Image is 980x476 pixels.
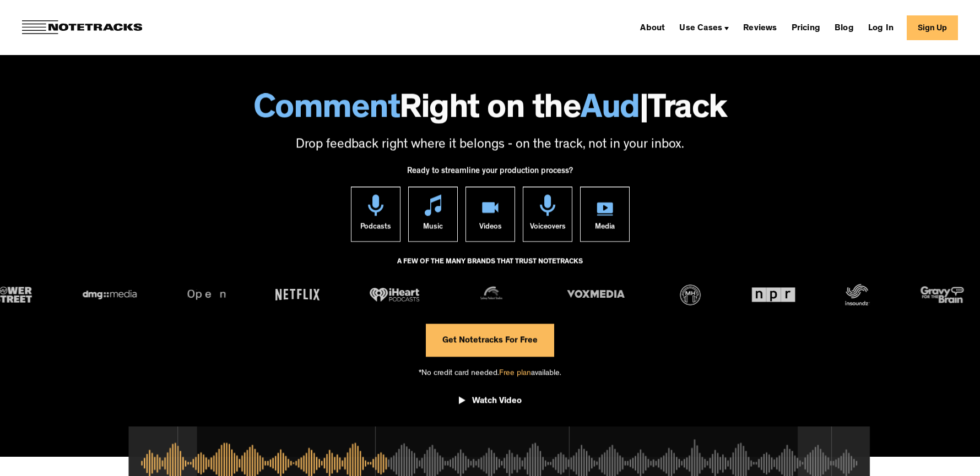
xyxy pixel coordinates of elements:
div: Watch Video [472,396,522,407]
div: Use Cases [675,19,733,36]
a: Sign Up [907,15,958,40]
div: *No credit card needed. available. [419,357,561,388]
a: open lightbox [459,388,522,419]
div: Voiceovers [529,216,565,241]
div: Use Cases [679,24,722,33]
span: Aud [581,94,640,128]
a: Pricing [787,19,825,36]
p: Drop feedback right where it belongs - on the track, not in your inbox. [11,136,969,155]
div: Music [423,216,443,241]
a: Log In [864,19,898,36]
a: About [636,19,669,36]
a: Blog [830,19,858,36]
span: | [640,94,648,128]
div: Videos [479,216,501,241]
a: Voiceovers [523,187,572,242]
a: Podcasts [351,187,400,242]
a: Videos [465,187,515,242]
span: Comment [253,94,400,128]
h1: Right on the Track [11,94,969,128]
div: A FEW OF THE MANY BRANDS THAT TRUST NOTETRACKS [397,253,583,282]
div: Podcasts [360,216,391,241]
a: Reviews [739,19,781,36]
a: Media [580,187,630,242]
span: Free plan [499,369,531,377]
div: Media [595,216,615,241]
a: Get Notetracks For Free [426,324,554,357]
a: Music [408,187,458,242]
div: Ready to streamline your production process? [407,161,573,187]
